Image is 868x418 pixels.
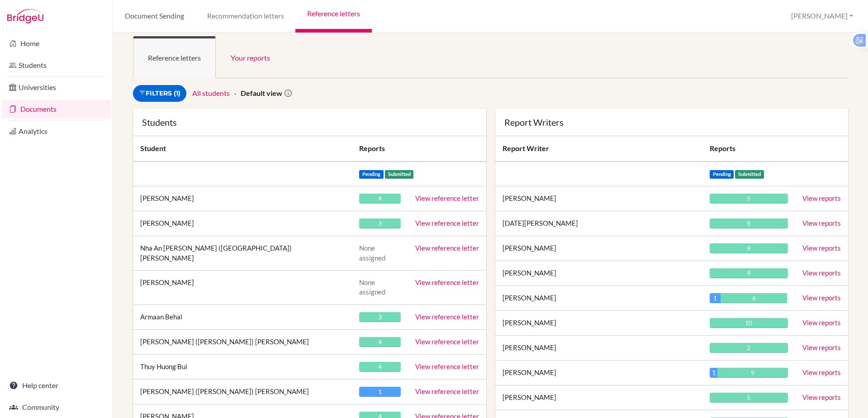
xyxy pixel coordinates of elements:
[385,170,414,179] span: Submitted
[359,244,385,261] span: None assigned
[710,393,788,403] div: 5
[133,329,352,354] td: [PERSON_NAME] ([PERSON_NAME]) [PERSON_NAME]
[710,268,788,278] div: 9
[710,343,788,353] div: 2
[721,293,787,303] div: 6
[2,34,111,52] a: Home
[133,379,352,404] td: [PERSON_NAME] ([PERSON_NAME]) [PERSON_NAME]
[415,337,479,346] a: View reference letter
[359,170,384,179] span: Pending
[415,387,479,395] a: View reference letter
[359,218,400,228] div: 3
[710,368,717,378] div: 1
[2,398,111,416] a: Community
[216,36,285,78] a: Your reports
[702,136,795,161] th: Reports
[415,219,479,227] a: View reference letter
[787,8,857,24] button: [PERSON_NAME]
[133,186,352,211] td: [PERSON_NAME]
[2,122,111,140] a: Analytics
[495,136,702,161] th: Report Writer
[710,218,788,228] div: 8
[504,118,840,127] div: Report Writers
[359,194,400,204] div: 4
[495,211,702,236] td: [DATE][PERSON_NAME]
[802,318,841,327] a: View reports
[2,376,111,394] a: Help center
[133,211,352,236] td: [PERSON_NAME]
[495,186,702,211] td: [PERSON_NAME]
[802,194,841,202] a: View reports
[133,270,352,304] td: [PERSON_NAME]
[352,136,486,161] th: Reports
[495,385,702,410] td: [PERSON_NAME]
[415,194,479,202] a: View reference letter
[359,278,385,296] span: None assigned
[415,313,479,321] a: View reference letter
[710,318,788,328] div: 10
[495,286,702,311] td: [PERSON_NAME]
[133,36,216,78] a: Reference letters
[133,136,352,161] th: Student
[359,362,400,372] div: 4
[133,304,352,329] td: Armaan Behal
[7,9,43,24] img: Bridge-U
[802,393,841,401] a: View reports
[495,336,702,361] td: [PERSON_NAME]
[415,362,479,370] a: View reference letter
[2,100,111,118] a: Documents
[495,236,702,261] td: [PERSON_NAME]
[133,236,352,271] td: Nha An [PERSON_NAME] ([GEOGRAPHIC_DATA]) [PERSON_NAME]
[241,89,282,97] strong: Default view
[359,312,400,322] div: 3
[359,387,400,397] div: 1
[495,261,702,286] td: [PERSON_NAME]
[802,219,841,227] a: View reports
[2,56,111,74] a: Students
[802,368,841,376] a: View reports
[495,311,702,336] td: [PERSON_NAME]
[735,170,764,179] span: Submitted
[133,85,186,102] a: Filters (1)
[359,337,400,347] div: 4
[415,244,479,252] a: View reference letter
[710,194,788,204] div: 5
[710,243,788,253] div: 9
[710,170,734,179] span: Pending
[192,89,230,97] a: All students
[133,354,352,379] td: Thuy Huong Bui
[802,244,841,252] a: View reports
[802,343,841,351] a: View reports
[802,269,841,277] a: View reports
[2,78,111,96] a: Universities
[710,293,721,303] div: 1
[717,368,788,378] div: 9
[142,118,477,127] div: Students
[415,278,479,286] a: View reference letter
[802,294,841,302] a: View reports
[495,361,702,385] td: [PERSON_NAME]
